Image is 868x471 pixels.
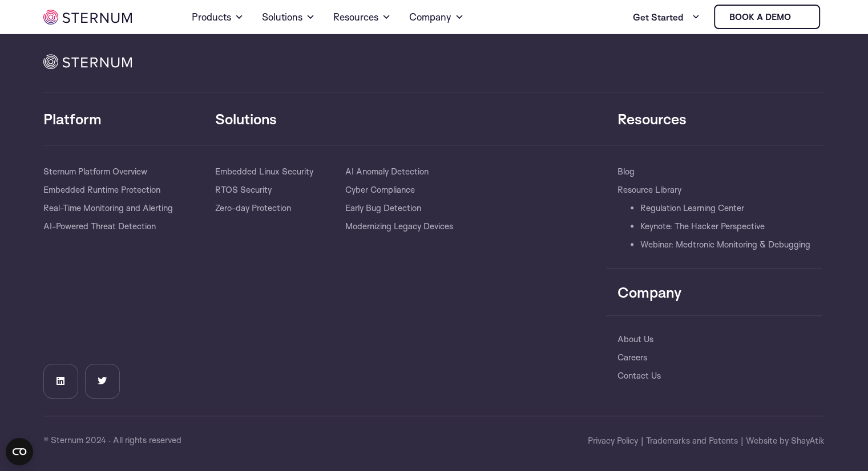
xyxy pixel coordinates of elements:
a: Regulation Learning Center [640,199,744,217]
a: Book a demo [714,5,820,29]
h3: Resources [617,109,822,128]
a: Embedded Linux Security [215,163,313,181]
a: Resources [333,1,391,33]
a: Products [192,1,244,33]
a: Sternum Platform Overview [43,163,147,181]
a: AI Anomaly Detection [345,163,429,181]
a: Cyber Compliance [345,181,415,199]
a: Embedded Runtime Protection [43,181,160,199]
a: Company [409,1,464,33]
a: Webinar: Medtronic Monitoring & Debugging [640,235,810,254]
h3: Solutions [215,109,605,128]
a: About Us [617,330,653,348]
a: | Website by ShayAtik [741,434,825,448]
a: Real-Time Monitoring and Alerting [43,199,173,217]
p: © Sternum 2024 · All rights reserved [43,433,434,447]
img: sternum iot [796,13,805,22]
h3: Company [617,283,822,301]
a: Contact Us [617,367,661,385]
a: Modernizing Legacy Devices [345,217,453,235]
a: Solutions [262,1,315,33]
button: Open CMP widget [6,438,33,465]
h3: Platform [43,109,215,128]
a: Early Bug Detection [345,199,421,217]
a: Blog [617,163,635,181]
a: Zero-day Protection [215,199,291,217]
img: sternum iot [43,10,132,25]
a: Privacy Policy [588,434,638,448]
a: RTOS Security [215,181,272,199]
img: icon [43,54,132,69]
a: AI-Powered Threat Detection [43,217,156,235]
a: Resource Library [617,181,681,199]
a: Keynote: The Hacker Perspective [640,217,765,235]
a: | Trademarks and Patents [641,434,738,448]
a: Get Started [633,6,700,29]
a: Careers [617,348,647,367]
